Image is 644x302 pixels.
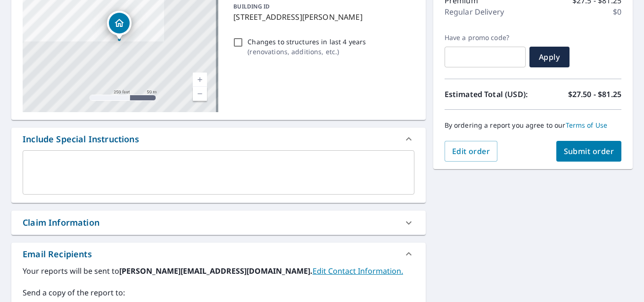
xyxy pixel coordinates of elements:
[23,265,414,277] label: Your reports will be sent to
[248,47,366,57] p: ( renovations, additions, etc. )
[119,266,313,276] b: [PERSON_NAME][EMAIL_ADDRESS][DOMAIN_NAME].
[193,73,207,87] a: Current Level 17, Zoom In
[445,33,526,42] label: Have a promo code?
[11,243,426,265] div: Email Recipients
[11,211,426,235] div: Claim Information
[537,52,562,62] span: Apply
[23,287,414,298] label: Send a copy of the report to:
[613,6,621,17] p: $0
[445,6,504,17] p: Regular Delivery
[529,47,570,67] button: Apply
[23,133,139,146] div: Include Special Instructions
[556,141,622,162] button: Submit order
[568,89,621,100] p: $27.50 - $81.25
[566,121,608,130] a: Terms of Use
[23,248,92,261] div: Email Recipients
[11,128,426,150] div: Include Special Instructions
[107,11,132,40] div: Dropped pin, building 1, Residential property, 4165 Eisenhower Rd Lafayette, IN 47905
[313,266,403,276] a: EditContactInfo
[445,121,621,130] p: By ordering a report you agree to our
[23,216,99,229] div: Claim Information
[193,87,207,101] a: Current Level 17, Zoom Out
[564,146,614,156] span: Submit order
[248,37,366,47] p: Changes to structures in last 4 years
[452,146,490,156] span: Edit order
[233,11,410,23] p: [STREET_ADDRESS][PERSON_NAME]
[445,89,533,100] p: Estimated Total (USD):
[233,2,270,10] p: BUILDING ID
[445,141,498,162] button: Edit order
